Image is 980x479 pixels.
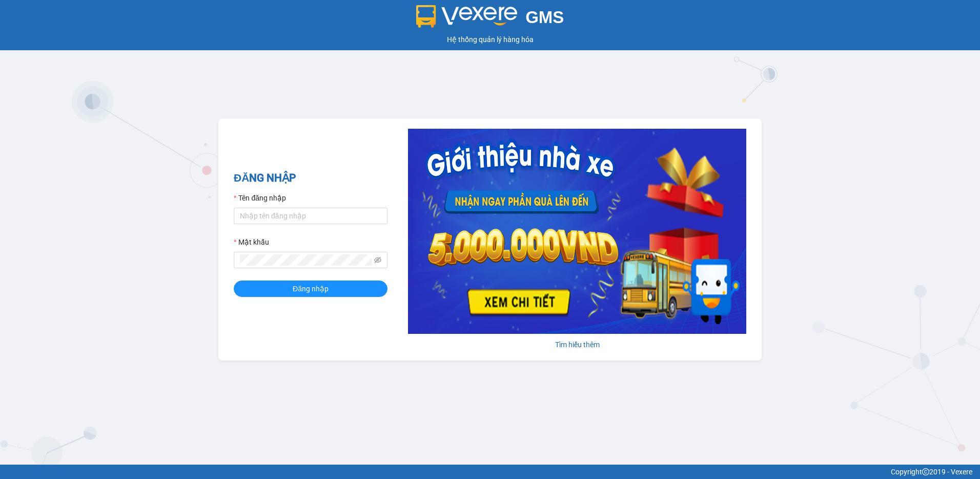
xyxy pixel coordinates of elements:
img: logo 2 [416,5,518,28]
span: eye-invisible [374,256,381,264]
div: Copyright 2019 - Vexere [8,466,972,477]
button: Đăng nhập [234,281,387,297]
span: Đăng nhập [293,283,329,294]
label: Mật khẩu [234,236,269,248]
input: Mật khẩu [240,254,372,266]
span: copyright [922,468,929,475]
div: Hệ thống quản lý hàng hóa [3,34,977,45]
a: GMS [416,15,564,24]
input: Tên đăng nhập [234,208,387,224]
span: GMS [525,8,564,27]
label: Tên đăng nhập [234,192,286,204]
h2: ĐĂNG NHẬP [234,170,387,187]
div: Tìm hiểu thêm [408,339,746,350]
img: banner-0 [408,129,746,334]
